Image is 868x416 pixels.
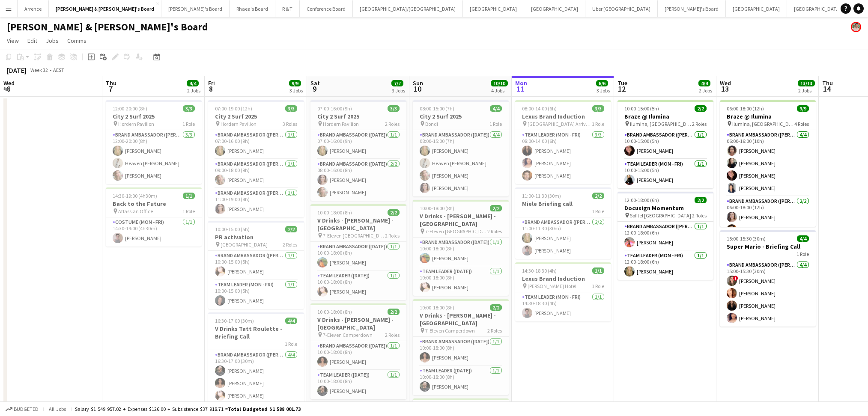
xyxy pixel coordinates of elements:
[161,0,230,17] button: [PERSON_NAME]'s Board
[49,0,161,17] button: [PERSON_NAME] & [PERSON_NAME]'s Board
[18,0,49,17] button: Arrence
[353,0,463,17] button: [GEOGRAPHIC_DATA]/[GEOGRAPHIC_DATA]
[14,406,39,412] span: Budgeted
[851,22,861,32] app-user-avatar: Arrence Torres
[726,0,787,17] button: [GEOGRAPHIC_DATA]
[275,0,300,17] button: R & T
[300,0,353,17] button: Conference Board
[463,0,524,17] button: [GEOGRAPHIC_DATA]
[585,0,658,17] button: Uber [GEOGRAPHIC_DATA]
[524,0,585,17] button: [GEOGRAPHIC_DATA]
[228,406,301,412] span: Total Budgeted $1 588 001.73
[75,406,301,412] div: Salary $1 549 957.02 + Expenses $126.00 + Subsistence $37 918.71 =
[47,406,68,412] span: All jobs
[4,404,40,414] button: Budgeted
[787,0,848,17] button: [GEOGRAPHIC_DATA]
[658,0,726,17] button: [PERSON_NAME]'s Board
[230,0,275,17] button: Rhaea's Board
